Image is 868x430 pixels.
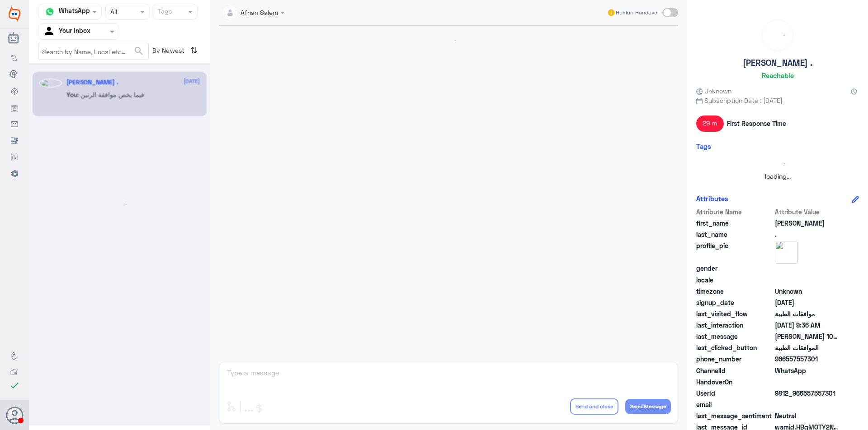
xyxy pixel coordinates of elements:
span: first_name [696,218,773,228]
span: 0 [775,411,840,421]
span: HandoverOn [696,377,773,387]
h6: Tags [696,142,711,150]
span: last_visited_flow [696,309,773,319]
button: Send Message [625,399,671,414]
span: First Response Time [727,119,786,128]
span: last_message [696,332,773,341]
span: الموافقات الطبية [775,343,840,352]
div: loading... [221,32,676,48]
span: gender [696,264,773,273]
span: Unknown [775,287,840,296]
span: Attribute Value [775,207,840,217]
h6: Reachable [762,71,794,79]
span: 2025-05-03T12:09:53.902Z [775,298,840,307]
span: null [775,400,840,409]
span: last_message_sentiment [696,411,773,421]
i: check [9,380,20,391]
h6: Attributes [696,194,728,203]
span: 29 m [696,116,724,132]
img: yourInbox.svg [43,25,57,38]
span: timezone [696,287,773,296]
span: ثنيان العتيبي 1088628878 0557557301 المطلوب : اشعة رنين مغناطيسي [775,332,840,341]
span: 9812_966557557301 [775,388,840,398]
span: null [775,377,840,387]
img: whatsapp.png [43,5,57,18]
span: null [775,264,840,273]
div: loading... [764,22,791,48]
span: last_clicked_button [696,343,773,352]
span: locale [696,275,773,285]
span: By Newest [149,43,187,61]
span: ChannelId [696,366,773,375]
span: Attribute Name [696,207,773,217]
span: موافقات الطبية [775,309,840,319]
button: Send and close [570,398,618,415]
i: ⇅ [190,43,198,58]
span: UserId [696,388,773,398]
span: ثنيان [775,218,840,228]
span: . [775,230,840,239]
span: null [775,275,840,285]
span: email [696,400,773,409]
img: Widebot Logo [9,7,20,21]
span: Human Handover [616,9,659,17]
button: Avatar [6,407,23,424]
input: Search by Name, Local etc… [38,43,148,60]
div: Tags [156,6,172,18]
span: search [133,46,144,56]
span: last_interaction [696,320,773,330]
img: picture [775,241,797,264]
div: loading... [698,156,857,171]
span: loading... [765,172,791,180]
h5: [PERSON_NAME] . [743,58,812,68]
span: profile_pic [696,241,773,262]
span: last_name [696,230,773,239]
span: 966557557301 [775,354,840,364]
span: phone_number [696,354,773,364]
span: 2025-07-20T06:36:15.936Z [775,320,840,330]
span: 2 [775,366,840,375]
span: signup_date [696,298,773,307]
button: search [133,44,144,59]
div: loading... [112,194,127,210]
span: Unknown [696,86,731,96]
span: Subscription Date : [DATE] [696,96,859,105]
